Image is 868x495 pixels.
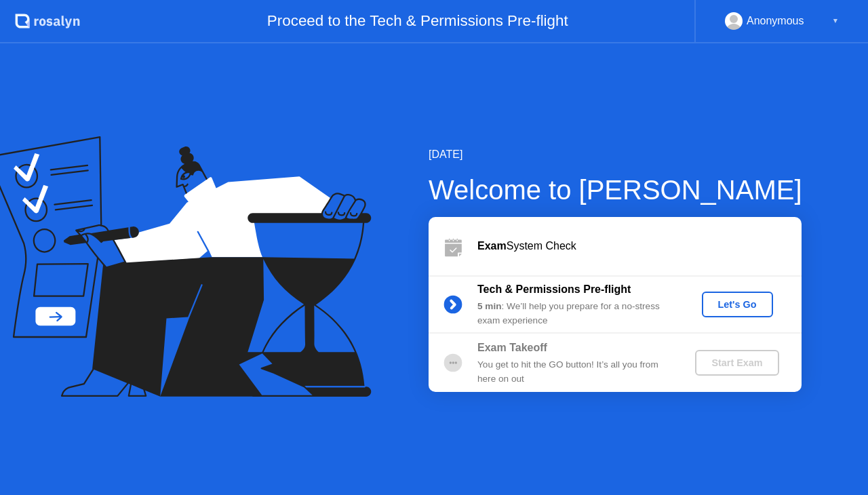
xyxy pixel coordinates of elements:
[477,342,547,353] b: Exam Takeoff
[477,240,507,252] b: Exam
[701,357,773,368] div: Start Exam
[707,299,768,310] div: Let's Go
[429,170,802,210] div: Welcome to [PERSON_NAME]
[477,283,631,295] b: Tech & Permissions Pre-flight
[429,146,802,163] div: [DATE]
[832,12,839,30] div: ▼
[477,300,673,328] div: : We’ll help you prepare for a no-stress exam experience
[702,292,773,317] button: Let's Go
[747,12,804,30] div: Anonymous
[477,358,673,386] div: You get to hit the GO button! It’s all you from here on out
[477,238,802,254] div: System Check
[477,301,502,311] b: 5 min
[695,350,778,376] button: Start Exam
